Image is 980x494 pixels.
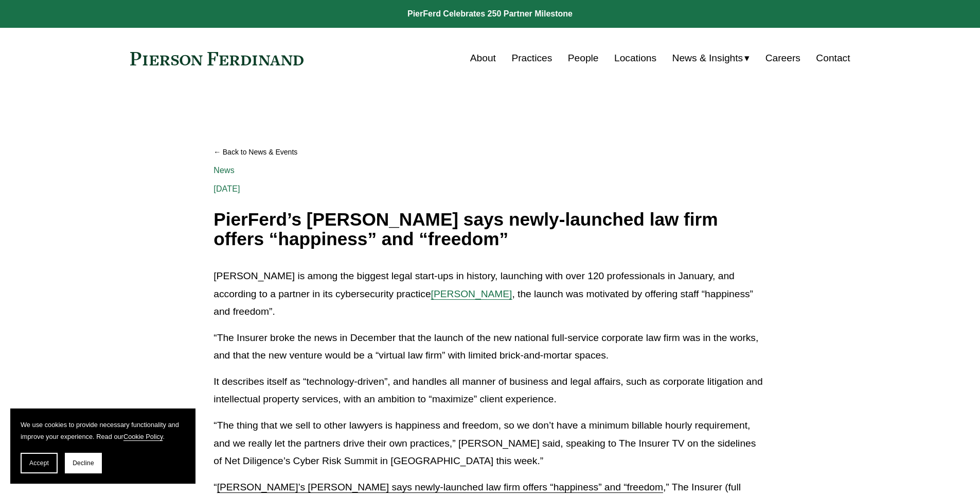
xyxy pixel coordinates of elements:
a: Careers [765,48,800,68]
a: About [470,48,496,68]
section: Cookie banner [10,408,195,484]
a: Back to News & Events [213,143,766,161]
a: Cookie Policy [123,433,163,440]
span: Decline [73,459,94,467]
button: Accept [21,453,58,473]
p: “The thing that we sell to other lawyers is happiness and freedom, so we don’t have a minimum bil... [213,417,766,470]
a: People [568,48,599,68]
p: We use cookies to provide necessary functionality and improve your experience. Read our . [21,419,185,442]
a: Contact [816,48,850,68]
span: News & Insights [672,49,743,67]
a: News [213,166,235,175]
a: [PERSON_NAME]’s [PERSON_NAME] says newly-launched law firm offers “happiness” and “freedom [217,482,663,492]
button: Decline [65,453,102,473]
p: It describes itself as “technology-driven”, and handles all manner of business and legal affairs,... [213,373,766,408]
span: Accept [29,459,49,467]
a: folder dropdown [672,48,750,68]
a: Practices [511,48,552,68]
h1: PierFerd’s [PERSON_NAME] says newly-launched law firm offers “happiness” and “freedom” [213,210,766,249]
span: [DATE] [213,184,240,193]
a: [PERSON_NAME] [431,288,512,299]
p: “The Insurer broke the news in December that the launch of the new national full-service corporat... [213,329,766,365]
a: Locations [614,48,656,68]
p: [PERSON_NAME] is among the biggest legal start-ups in history, launching with over 120 profession... [213,267,766,321]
